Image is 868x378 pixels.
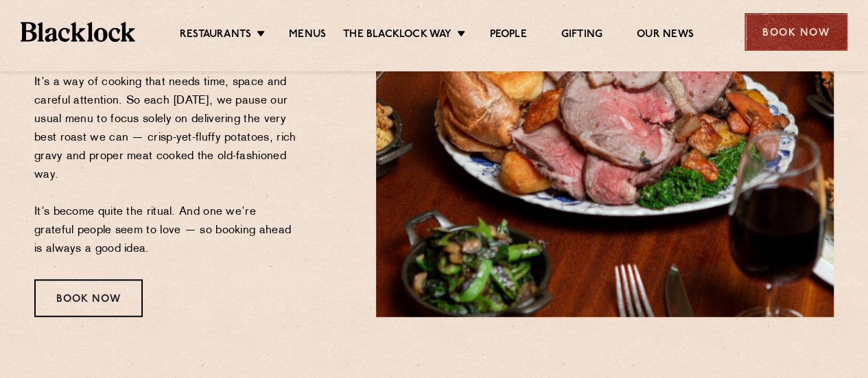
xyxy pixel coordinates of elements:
img: BL_Textured_Logo-footer-cropped.svg [21,22,135,41]
div: Book Now [744,13,847,51]
a: Our News [637,28,694,43]
a: The Blacklock Way [343,28,451,43]
a: Restaurants [180,28,251,43]
a: Gifting [561,28,602,43]
div: Book Now [34,279,143,317]
a: Menus [289,28,326,43]
a: People [489,28,526,43]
